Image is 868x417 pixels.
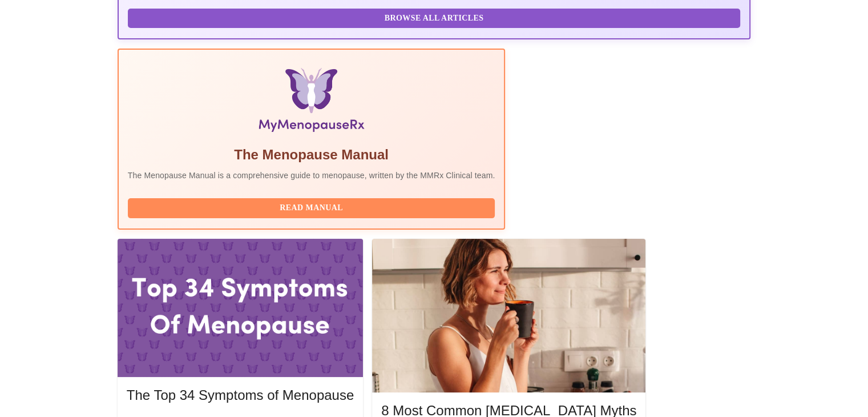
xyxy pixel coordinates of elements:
[127,386,354,404] h5: The Top 34 Symptoms of Menopause
[128,198,495,218] button: Read Manual
[128,146,495,164] h5: The Menopause Manual
[128,202,498,212] a: Read Manual
[139,201,484,215] span: Read Manual
[186,68,437,137] img: Menopause Manual
[139,11,729,26] span: Browse All Articles
[128,9,741,29] button: Browse All Articles
[128,170,495,181] p: The Menopause Manual is a comprehensive guide to menopause, written by the MMRx Clinical team.
[128,13,744,22] a: Browse All Articles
